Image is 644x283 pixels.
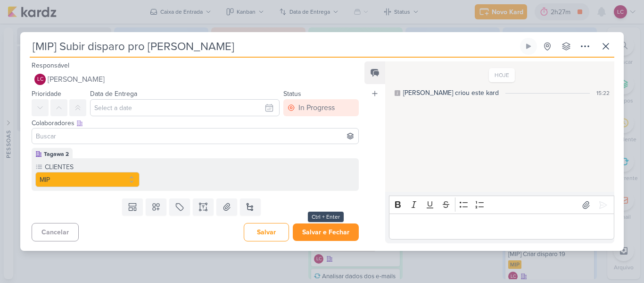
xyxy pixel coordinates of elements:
input: Select a date [90,99,280,116]
label: Status [283,90,301,98]
label: Data de Entrega [90,90,137,98]
div: Ctrl + Enter [308,212,344,222]
div: In Progress [298,102,335,113]
div: 15:22 [596,89,610,97]
button: In Progress [283,99,359,116]
div: Editor toolbar [389,196,614,214]
label: CLIENTES [44,162,140,172]
div: Ligar relógio [525,43,532,50]
label: Prioridade [32,90,61,98]
button: Salvar e Fechar [293,223,359,241]
label: Responsável [32,61,69,69]
div: Laís Costa [34,74,46,85]
button: MIP [35,172,140,187]
span: [PERSON_NAME] [48,74,105,85]
div: Editor editing area: main [389,214,614,240]
div: Tagawa 2 [44,150,69,158]
input: Kard Sem Título [30,38,518,55]
button: Salvar [244,223,289,241]
p: LC [37,77,43,82]
div: [PERSON_NAME] criou este kard [403,88,499,98]
button: LC [PERSON_NAME] [32,71,359,88]
div: Colaboradores [32,118,359,128]
input: Buscar [34,130,356,142]
button: Cancelar [32,223,79,241]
